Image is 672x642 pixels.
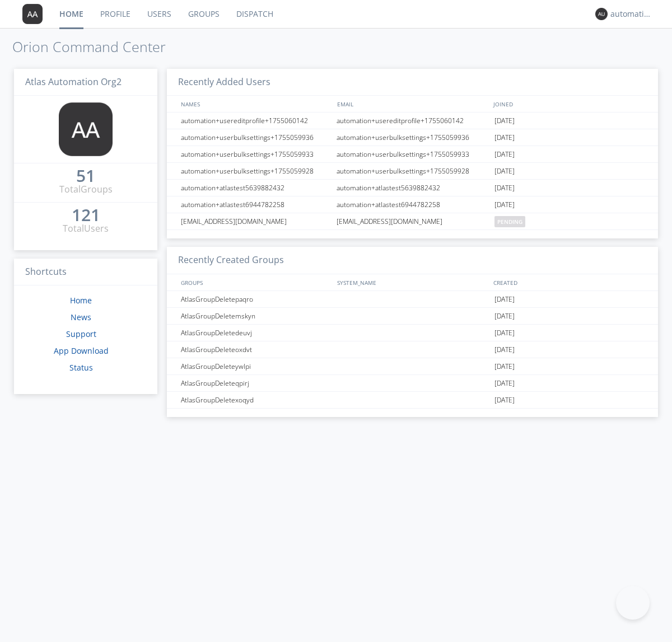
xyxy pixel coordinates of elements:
div: automation+atlastest6944782258 [334,196,492,213]
div: automation+userbulksettings+1755059933 [178,146,333,162]
div: 121 [72,209,100,221]
a: automation+usereditprofile+1755060142automation+usereditprofile+1755060142[DATE] [167,113,658,129]
a: automation+userbulksettings+1755059933automation+userbulksettings+1755059933[DATE] [167,146,658,163]
img: 373638.png [595,8,608,20]
div: automation+usereditprofile+1755060142 [334,113,492,129]
a: [EMAIL_ADDRESS][DOMAIN_NAME][EMAIL_ADDRESS][DOMAIN_NAME]pending [167,213,658,230]
a: 121 [72,209,100,222]
span: [DATE] [494,180,515,196]
div: automation+userbulksettings+1755059936 [334,129,492,146]
a: automation+atlastest6944782258automation+atlastest6944782258[DATE] [167,196,658,213]
div: Total Groups [59,183,113,196]
a: automation+atlastest5639882432automation+atlastest5639882432[DATE] [167,180,658,196]
span: [DATE] [494,325,515,341]
a: News [71,312,91,322]
span: [DATE] [494,113,515,129]
span: pending [494,216,525,227]
a: App Download [54,345,109,356]
a: 51 [76,170,95,183]
div: EMAIL [334,96,491,112]
div: AtlasGroupDeletexoqyd [178,392,333,408]
a: AtlasGroupDeleteywlpi[DATE] [167,358,658,375]
div: 51 [76,170,95,181]
img: 373638.png [22,4,43,24]
div: AtlasGroupDeletedeuvj [178,325,333,341]
a: automation+userbulksettings+1755059928automation+userbulksettings+1755059928[DATE] [167,163,658,180]
div: AtlasGroupDeleteqpirj [178,375,333,391]
span: [DATE] [494,196,515,213]
div: SYSTEM_NAME [334,274,491,290]
h3: Recently Added Users [167,69,658,96]
span: Atlas Automation Org2 [25,76,122,88]
a: AtlasGroupDeleteoxdvt[DATE] [167,341,658,358]
div: AtlasGroupDeleteywlpi [178,358,333,374]
div: automation+atlastest5639882432 [178,180,333,196]
div: automation+userbulksettings+1755059936 [178,129,333,146]
div: automation+atlastest6944782258 [178,196,333,213]
span: [DATE] [494,375,515,392]
div: automation+userbulksettings+1755059933 [334,146,492,162]
div: AtlasGroupDeletemskyn [178,308,333,324]
a: AtlasGroupDeleteqpirj[DATE] [167,375,658,392]
div: GROUPS [178,274,332,290]
div: [EMAIL_ADDRESS][DOMAIN_NAME] [178,213,333,229]
div: AtlasGroupDeleteoxdvt [178,341,333,358]
div: CREATED [491,274,647,290]
div: automation+userbulksettings+1755059928 [334,163,492,179]
iframe: Toggle Customer Support [616,586,650,620]
div: automation+atlas+spanish0002+org2 [610,8,652,20]
div: [EMAIL_ADDRESS][DOMAIN_NAME] [334,213,492,229]
h3: Shortcuts [14,259,157,286]
a: Support [66,329,96,339]
h3: Recently Created Groups [167,247,658,274]
a: Status [69,362,93,373]
div: automation+userbulksettings+1755059928 [178,163,333,179]
span: [DATE] [494,392,515,409]
a: Home [70,295,92,306]
div: automation+usereditprofile+1755060142 [178,113,333,129]
div: Total Users [63,222,109,235]
span: [DATE] [494,308,515,325]
img: 373638.png [59,102,113,156]
a: AtlasGroupDeletemskyn[DATE] [167,308,658,325]
a: AtlasGroupDeletepaqro[DATE] [167,291,658,308]
span: [DATE] [494,358,515,375]
div: automation+atlastest5639882432 [334,180,492,196]
span: [DATE] [494,163,515,180]
div: JOINED [491,96,647,112]
div: AtlasGroupDeletepaqro [178,291,333,307]
a: AtlasGroupDeletedeuvj[DATE] [167,325,658,341]
a: automation+userbulksettings+1755059936automation+userbulksettings+1755059936[DATE] [167,129,658,146]
span: [DATE] [494,341,515,358]
span: [DATE] [494,291,515,308]
div: NAMES [178,96,332,112]
a: AtlasGroupDeletexoqyd[DATE] [167,392,658,409]
span: [DATE] [494,129,515,146]
span: [DATE] [494,146,515,163]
